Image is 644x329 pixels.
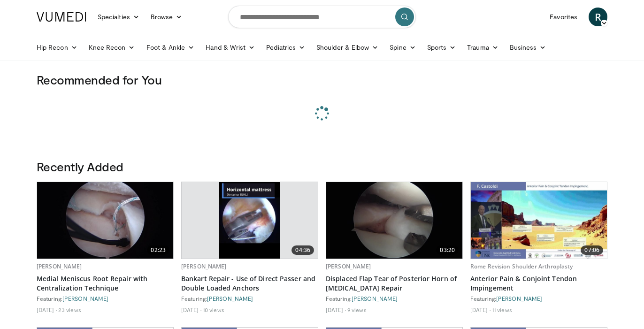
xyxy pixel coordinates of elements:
[37,182,173,259] img: 926032fc-011e-4e04-90f2-afa899d7eae5.620x360_q85_upscale.jpg
[37,262,82,270] a: [PERSON_NAME]
[207,295,253,302] a: [PERSON_NAME]
[470,262,573,270] a: Rome Revision Shoulder Arthroplasty
[181,274,318,293] a: Bankart Repair - Use of Direct Passer and Double Loaded Anchors
[589,8,607,26] a: R
[347,306,367,314] li: 9 views
[181,262,227,270] a: [PERSON_NAME]
[58,306,81,314] li: 23 views
[461,38,504,57] a: Trauma
[326,306,346,314] li: [DATE]
[219,182,281,259] img: cd449402-123d-47f7-b112-52d159f17939.620x360_q85_upscale.jpg
[352,295,398,302] a: [PERSON_NAME]
[37,274,174,293] a: Medial Meniscus Root Repair with Centralization Technique
[326,295,463,302] div: Featuring:
[37,295,174,302] div: Featuring:
[200,38,261,57] a: Hand & Wrist
[470,274,607,293] a: Anterior Pain & Conjoint Tendon Impingement
[228,6,416,28] input: Search topics, interventions
[147,245,169,255] span: 02:23
[291,245,314,255] span: 04:36
[326,182,462,259] img: 2649116b-05f8-405c-a48f-a284a947b030.620x360_q85_upscale.jpg
[92,8,145,26] a: Specialties
[471,182,607,259] a: 07:06
[37,72,607,87] h3: Recommended for You
[31,38,83,57] a: Hip Recon
[37,159,607,174] h3: Recently Added
[504,38,552,57] a: Business
[182,182,318,259] a: 04:36
[492,306,512,314] li: 11 views
[384,38,421,57] a: Spine
[145,8,188,26] a: Browse
[581,245,603,255] span: 07:06
[496,295,542,302] a: [PERSON_NAME]
[470,306,491,314] li: [DATE]
[326,274,463,293] a: Displaced Flap Tear of Posterior Horn of [MEDICAL_DATA] Repair
[422,38,462,57] a: Sports
[311,38,384,57] a: Shoulder & Elbow
[436,245,459,255] span: 03:20
[37,306,57,314] li: [DATE]
[181,295,318,302] div: Featuring:
[326,182,462,259] a: 03:20
[470,295,607,302] div: Featuring:
[261,38,311,57] a: Pediatrics
[471,182,607,259] img: 8037028b-5014-4d38-9a8c-71d966c81743.620x360_q85_upscale.jpg
[544,8,583,26] a: Favorites
[62,295,108,302] a: [PERSON_NAME]
[37,182,173,259] a: 02:23
[181,306,201,314] li: [DATE]
[141,38,200,57] a: Foot & Ankle
[203,306,224,314] li: 10 views
[83,38,141,57] a: Knee Recon
[37,12,86,22] img: VuMedi Logo
[326,262,371,270] a: [PERSON_NAME]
